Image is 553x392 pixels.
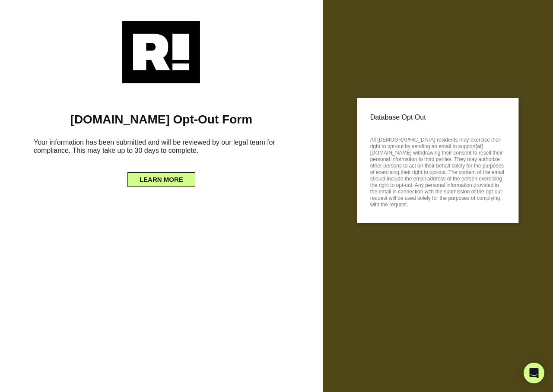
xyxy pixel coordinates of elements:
div: Open Intercom Messenger [524,363,544,383]
button: LEARN MORE [127,172,195,187]
p: All [DEMOGRAPHIC_DATA] residents may exercise their right to opt-out by sending an email to suppo... [370,134,505,208]
a: LEARN MORE [127,174,195,180]
h6: Your information has been submitted and will be reviewed by our legal team for compliance. This m... [13,135,310,161]
img: Retention.com [122,21,200,83]
p: Database Opt Out [370,111,505,124]
h1: [DOMAIN_NAME] Opt-Out Form [13,112,310,127]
